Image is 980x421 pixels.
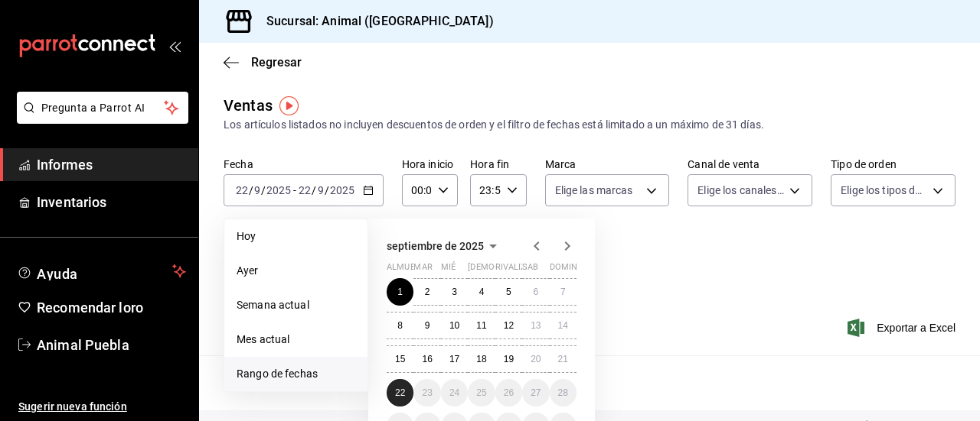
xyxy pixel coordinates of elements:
button: 13 de septiembre de 2025 [522,312,549,339]
abbr: 28 de septiembre de 2025 [558,387,568,398]
font: Exportar a Excel [877,322,955,334]
font: Canal de venta [688,158,759,170]
font: Hora inicio [402,158,453,170]
font: 7 [560,287,566,297]
font: Marca [545,158,577,170]
abbr: 1 de septiembre de 2025 [397,287,403,297]
button: 16 de septiembre de 2025 [413,345,440,373]
abbr: 18 de septiembre de 2025 [476,354,486,364]
abbr: 11 de septiembre de 2025 [476,320,486,331]
abbr: 22 de septiembre de 2025 [395,387,405,398]
abbr: 7 de septiembre de 2025 [560,287,566,297]
font: 12 [504,320,514,331]
font: 13 [531,320,541,331]
button: 7 de septiembre de 2025 [550,278,577,306]
button: Pregunta a Parrot AI [17,92,188,124]
abbr: 19 de septiembre de 2025 [504,354,514,364]
button: 4 de septiembre de 2025 [468,278,495,306]
font: / [249,184,253,196]
button: Exportar a Excel [851,319,955,337]
abbr: 27 de septiembre de 2025 [531,387,541,398]
button: 14 de septiembre de 2025 [550,312,577,339]
button: 6 de septiembre de 2025 [522,278,549,306]
abbr: domingo [550,262,586,278]
font: Regresar [251,55,302,70]
button: 19 de septiembre de 2025 [495,345,522,373]
font: Sucursal: Animal ([GEOGRAPHIC_DATA]) [266,14,494,28]
button: 28 de septiembre de 2025 [550,379,577,406]
abbr: 26 de septiembre de 2025 [504,387,514,398]
abbr: 2 de septiembre de 2025 [425,287,430,297]
font: 22 [395,387,405,398]
abbr: 5 de septiembre de 2025 [506,287,511,297]
font: Fecha [224,158,253,170]
font: 5 [506,287,511,297]
font: / [325,184,329,196]
font: 11 [476,320,486,331]
font: 17 [449,354,459,364]
font: 8 [397,320,403,331]
button: septiembre de 2025 [387,237,502,255]
font: Informes [37,157,93,173]
font: mar [413,262,432,272]
font: 27 [531,387,541,398]
font: Hora fin [470,158,509,170]
input: ---- [266,184,292,196]
abbr: 8 de septiembre de 2025 [397,320,403,331]
font: Inventarios [37,194,106,210]
font: / [261,184,266,196]
font: 14 [558,320,568,331]
abbr: 24 de septiembre de 2025 [449,387,459,398]
font: septiembre de 2025 [387,240,484,252]
font: Tipo de orden [831,158,897,170]
button: abrir_cajón_menú [168,40,181,52]
input: -- [235,184,249,196]
abbr: miércoles [441,262,456,278]
font: rivalizar [495,262,537,272]
button: 12 de septiembre de 2025 [495,312,522,339]
font: [DEMOGRAPHIC_DATA] [468,262,558,272]
button: 22 de septiembre de 2025 [387,379,413,406]
font: Ayuda [37,266,78,282]
abbr: 10 de septiembre de 2025 [449,320,459,331]
font: mié [441,262,456,272]
font: 25 [476,387,486,398]
abbr: 6 de septiembre de 2025 [533,287,538,297]
abbr: 13 de septiembre de 2025 [531,320,541,331]
font: 26 [504,387,514,398]
font: dominio [550,262,586,272]
font: Ventas [224,96,273,115]
font: 4 [479,287,485,297]
abbr: martes [413,262,432,278]
abbr: 12 de septiembre de 2025 [504,320,514,331]
font: Recomendar loro [37,300,143,316]
font: 6 [533,287,538,297]
font: Elige las marcas [555,184,633,196]
button: 10 de septiembre de 2025 [441,312,468,339]
button: 27 de septiembre de 2025 [522,379,549,406]
button: 5 de septiembre de 2025 [495,278,522,306]
font: 10 [449,320,459,331]
button: 26 de septiembre de 2025 [495,379,522,406]
button: 1 de septiembre de 2025 [387,278,413,306]
abbr: 21 de septiembre de 2025 [558,354,568,364]
button: 3 de septiembre de 2025 [441,278,468,306]
button: 9 de septiembre de 2025 [413,312,440,339]
font: Los artículos listados no incluyen descuentos de orden y el filtro de fechas está limitado a un m... [224,118,764,131]
font: Rango de fechas [237,368,318,380]
font: Pregunta a Parrot AI [41,102,145,114]
abbr: 20 de septiembre de 2025 [531,354,541,364]
button: 11 de septiembre de 2025 [468,312,495,339]
button: 24 de septiembre de 2025 [441,379,468,406]
a: Pregunta a Parrot AI [11,111,188,127]
abbr: 3 de septiembre de 2025 [452,287,457,297]
abbr: 4 de septiembre de 2025 [479,287,485,297]
font: 9 [425,320,430,331]
font: Animal Puebla [37,337,129,353]
button: 15 de septiembre de 2025 [387,345,413,373]
input: -- [298,184,312,196]
font: 24 [449,387,459,398]
font: Hoy [237,230,256,242]
button: Marcador de información sobre herramientas [279,96,299,115]
button: 23 de septiembre de 2025 [413,379,440,406]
